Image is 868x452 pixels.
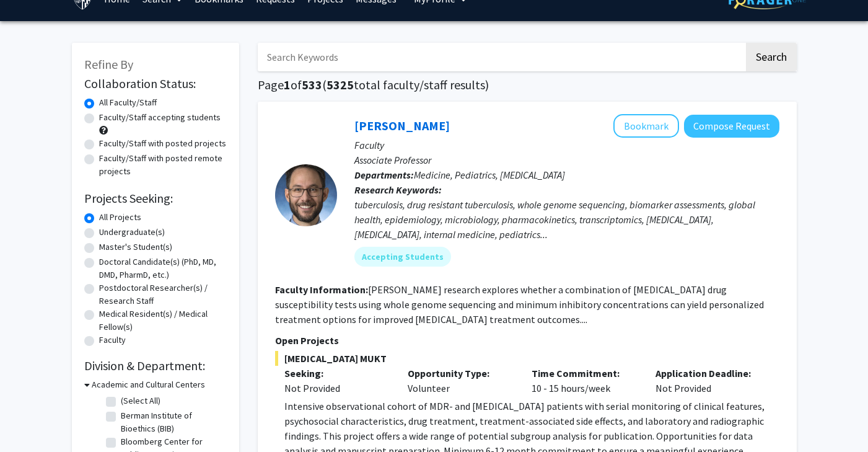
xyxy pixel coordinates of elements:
[84,358,227,373] h2: Division & Department:
[284,381,390,396] div: Not Provided
[258,78,797,92] h1: Page of ( total faculty/staff results)
[532,366,637,381] p: Time Commitment:
[121,409,224,435] label: Berman Institute of Bioethics (BIB)
[84,191,227,206] h2: Projects Seeking:
[99,281,227,308] label: Postdoctoral Researcher(s) / Research Staff
[99,308,227,334] label: Medical Resident(s) / Medical Fellow(s)
[522,366,646,396] div: 10 - 15 hours/week
[258,43,744,71] input: Search Keywords
[99,334,126,347] label: Faculty
[398,366,522,396] div: Volunteer
[414,169,565,181] span: Medicine, Pediatrics, [MEDICAL_DATA]
[99,226,165,239] label: Undergraduate(s)
[284,366,390,381] p: Seeking:
[354,138,779,153] p: Faculty
[99,211,141,224] label: All Projects
[302,77,322,92] span: 533
[99,152,227,178] label: Faculty/Staff with posted remote projects
[354,169,414,181] b: Departments:
[354,197,779,242] div: tuberculosis, drug resistant tuberculosis, whole genome sequencing, biomarker assessments, global...
[354,184,442,196] b: Research Keywords:
[284,77,291,92] span: 1
[684,115,779,138] button: Compose Request to Jeffrey Tornheim
[99,96,157,109] label: All Faculty/Staff
[613,114,679,138] button: Add Jeffrey Tornheim to Bookmarks
[275,351,779,366] span: [MEDICAL_DATA] MUKT
[99,255,227,281] label: Doctoral Candidate(s) (PhD, MD, DMD, PharmD, etc.)
[99,111,221,124] label: Faculty/Staff accepting students
[354,118,450,133] a: [PERSON_NAME]
[354,153,779,167] p: Associate Professor
[99,241,172,254] label: Master's Student(s)
[275,283,764,326] fg-read-more: [PERSON_NAME] research explores whether a combination of [MEDICAL_DATA] drug susceptibility tests...
[327,77,354,92] span: 5325
[275,283,368,296] b: Faculty Information:
[92,378,205,391] h3: Academic and Cultural Centers
[746,43,797,71] button: Search
[275,333,779,348] p: Open Projects
[9,396,53,443] iframe: Chat
[121,394,160,407] label: (Select All)
[408,366,513,381] p: Opportunity Type:
[354,247,451,267] mat-chip: Accepting Students
[84,76,227,91] h2: Collaboration Status:
[99,137,226,150] label: Faculty/Staff with posted projects
[84,56,133,72] span: Refine By
[646,366,770,396] div: Not Provided
[655,366,761,381] p: Application Deadline:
